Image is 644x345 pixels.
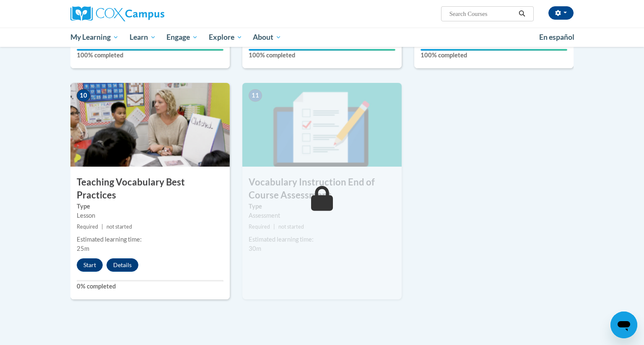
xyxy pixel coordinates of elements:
[77,224,98,230] span: Required
[70,6,230,21] a: Cox Campus
[249,49,395,51] div: Your progress
[77,282,223,291] label: 0% completed
[610,312,637,338] iframe: Button to launch messaging window
[248,28,287,47] a: About
[77,235,223,244] div: Estimated learning time:
[249,202,395,211] label: Type
[534,28,580,46] a: En español
[65,28,124,47] a: My Learning
[516,9,528,19] button: Search
[242,83,402,167] img: Course Image
[249,51,395,60] label: 100% completed
[548,6,574,20] button: Account Settings
[70,176,230,202] h3: Teaching Vocabulary Best Practices
[249,224,270,230] span: Required
[106,258,138,272] button: Details
[249,211,395,220] div: Assessment
[209,32,242,42] span: Explore
[77,49,223,51] div: Your progress
[106,224,132,230] span: not started
[249,235,395,244] div: Estimated learning time:
[77,89,90,102] span: 10
[421,51,567,60] label: 100% completed
[249,89,262,102] span: 11
[242,176,402,202] h3: Vocabulary Instruction End of Course Assessment
[77,258,103,272] button: Start
[124,28,161,47] a: Learn
[161,28,203,47] a: Engage
[70,83,230,167] img: Course Image
[70,6,164,21] img: Cox Campus
[77,202,223,211] label: Type
[449,9,516,19] input: Search Courses
[77,245,89,252] span: 25m
[249,245,261,252] span: 30m
[77,211,223,220] div: Lesson
[58,28,586,47] div: Main menu
[77,51,223,60] label: 100% completed
[130,32,156,42] span: Learn
[203,28,248,47] a: Explore
[166,32,198,42] span: Engage
[273,224,275,230] span: |
[70,32,119,42] span: My Learning
[101,224,103,230] span: |
[539,33,574,41] span: En español
[421,49,567,51] div: Your progress
[253,32,281,42] span: About
[278,224,304,230] span: not started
